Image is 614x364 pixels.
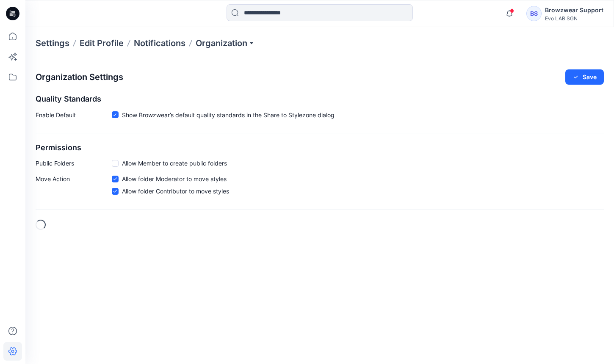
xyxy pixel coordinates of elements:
[545,15,603,22] div: Evo LAB SGN
[526,6,542,21] div: BS
[122,174,227,183] span: Allow folder Moderator to move styles
[545,5,603,15] div: Browzwear Support
[122,159,227,168] span: Allow Member to create public folders
[36,95,604,104] h2: Quality Standards
[36,174,112,199] p: Move Action
[122,187,229,196] span: Allow folder Contributor to move styles
[36,110,112,123] p: Enable Default
[36,37,69,49] p: Settings
[565,69,604,85] button: Save
[36,143,604,152] h2: Permissions
[122,110,335,119] span: Show Browzwear’s default quality standards in the Share to Stylezone dialog
[134,37,185,49] a: Notifications
[36,72,123,82] h2: Organization Settings
[80,37,124,49] a: Edit Profile
[36,159,112,168] p: Public Folders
